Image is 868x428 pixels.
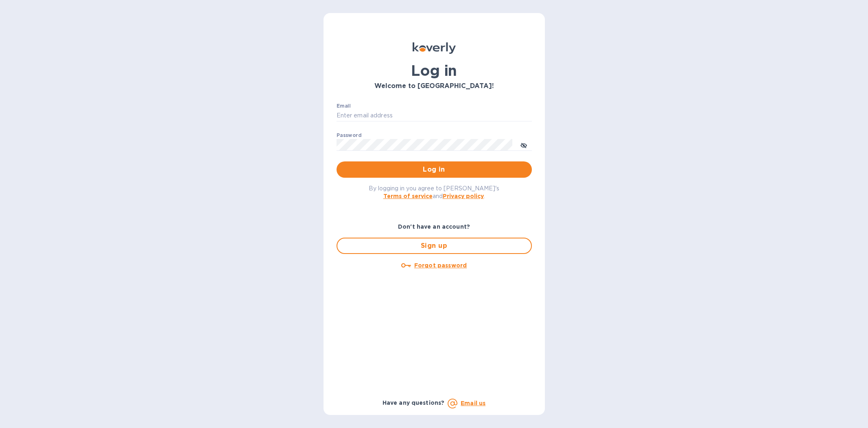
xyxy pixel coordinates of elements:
[343,165,525,174] span: Log in
[413,42,456,54] img: Koverly
[414,262,467,269] u: Forgot password
[337,161,532,178] button: Log in
[443,193,484,199] a: Privacy policy
[369,185,499,199] span: By logging in you agree to [PERSON_NAME]'s and .
[337,82,532,90] h3: Welcome to [GEOGRAPHIC_DATA]!
[383,399,445,406] b: Have any questions?
[337,104,351,108] label: Email
[337,110,532,122] input: Enter email address
[344,241,525,251] span: Sign up
[461,400,485,406] a: Email us
[516,137,532,153] button: toggle password visibility
[383,193,433,199] a: Terms of service
[337,62,532,79] h1: Log in
[398,223,470,230] b: Don't have an account?
[337,238,532,254] button: Sign up
[337,133,361,138] label: Password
